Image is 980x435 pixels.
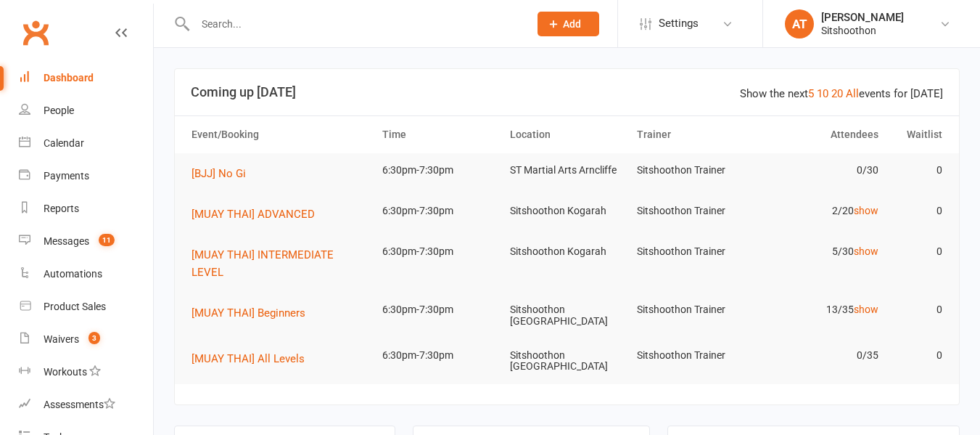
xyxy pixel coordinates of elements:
span: 3 [88,332,100,344]
span: 11 [99,234,115,246]
span: Add [563,18,581,30]
div: Messages [44,235,89,247]
a: show [854,205,878,216]
td: 5/30 [758,235,886,269]
td: 0 [885,153,949,187]
a: All [846,87,859,100]
td: Sitshoothon Trainer [630,338,758,373]
td: 2/20 [758,194,886,228]
div: Waivers [44,333,79,345]
div: Dashboard [44,72,94,84]
div: Show the next events for [DATE] [740,85,943,102]
div: Payments [44,170,89,182]
div: Product Sales [44,301,106,312]
a: Calendar [19,127,153,160]
a: Payments [19,160,153,192]
a: 20 [831,87,843,100]
td: 0 [885,194,949,228]
td: 0 [885,235,949,269]
a: Product Sales [19,290,153,323]
a: Messages 11 [19,225,153,258]
a: Clubworx [17,15,54,51]
button: [MUAY THAI] INTERMEDIATE LEVEL [192,246,369,281]
th: Waitlist [885,116,949,153]
td: 6:30pm-7:30pm [376,338,503,373]
td: 0/35 [758,338,886,373]
div: People [44,105,74,116]
td: 6:30pm-7:30pm [376,194,503,228]
div: Automations [44,268,102,280]
a: Assessments [19,389,153,421]
button: Add [538,12,599,36]
a: Workouts [19,356,153,389]
th: Trainer [630,116,758,153]
a: 10 [817,87,828,100]
td: 6:30pm-7:30pm [376,235,503,269]
a: Automations [19,258,153,290]
span: [MUAY THAI] ADVANCED [192,208,315,221]
div: AT [785,9,814,38]
td: 0/30 [758,153,886,187]
td: Sitshoothon [GEOGRAPHIC_DATA] [503,338,631,384]
div: Workouts [44,366,87,378]
td: Sitshoothon Kogarah [503,194,631,228]
h3: Coming up [DATE] [191,85,943,99]
td: 6:30pm-7:30pm [376,153,503,187]
button: [MUAY THAI] All Levels [192,350,315,367]
div: [PERSON_NAME] [821,11,904,24]
a: show [854,245,878,257]
th: Location [503,116,631,153]
span: [MUAY THAI] Beginners [192,306,305,320]
td: Sitshoothon Kogarah [503,235,631,269]
td: 13/35 [758,293,886,327]
span: [MUAY THAI] All Levels [192,352,305,365]
span: [BJJ] No Gi [192,167,246,180]
th: Event/Booking [185,116,376,153]
button: [MUAY THAI] Beginners [192,304,316,322]
td: 6:30pm-7:30pm [376,293,503,327]
td: Sitshoothon Trainer [630,293,758,327]
a: People [19,94,153,127]
button: [MUAY THAI] ADVANCED [192,206,325,223]
th: Attendees [758,116,886,153]
span: Settings [659,7,699,40]
td: Sitshoothon [GEOGRAPHIC_DATA] [503,293,631,338]
a: Dashboard [19,62,153,94]
span: [MUAY THAI] INTERMEDIATE LEVEL [192,248,334,279]
button: [BJJ] No Gi [192,165,256,182]
td: Sitshoothon Trainer [630,235,758,269]
td: Sitshoothon Trainer [630,194,758,228]
div: Reports [44,203,79,214]
td: ST Martial Arts Arncliffe [503,153,631,187]
div: Sitshoothon [821,24,904,37]
td: 0 [885,338,949,373]
div: Calendar [44,137,84,149]
a: 5 [808,87,814,100]
a: Waivers 3 [19,323,153,356]
td: Sitshoothon Trainer [630,153,758,187]
td: 0 [885,293,949,327]
a: show [854,304,878,315]
th: Time [376,116,503,153]
a: Reports [19,192,153,225]
input: Search... [191,14,519,34]
div: Assessments [44,399,115,410]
